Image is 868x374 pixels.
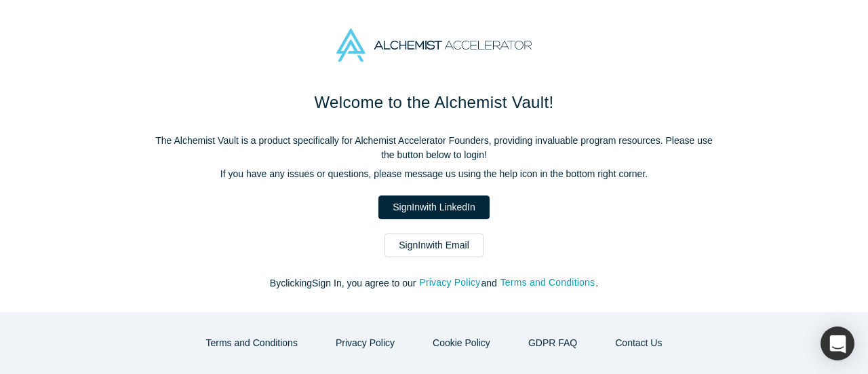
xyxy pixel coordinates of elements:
[418,275,481,291] button: Privacy Policy
[384,233,484,257] a: SignInwith Email
[149,90,719,115] h1: Welcome to the Alchemist Vault!
[514,331,591,355] a: GDPR FAQ
[192,331,312,355] button: Terms and Conditions
[601,331,676,355] button: Contact Us
[378,195,489,219] a: SignInwith LinkedIn
[418,331,505,355] button: Cookie Policy
[336,29,532,62] img: Alchemist Accelerator Logo
[149,134,719,162] p: The Alchemist Vault is a product specifically for Alchemist Accelerator Founders, providing inval...
[500,275,596,291] button: Terms and Conditions
[149,167,719,181] p: If you have any issues or questions, please message us using the help icon in the bottom right co...
[321,331,409,355] button: Privacy Policy
[149,276,719,291] p: By clicking Sign In , you agree to our and .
